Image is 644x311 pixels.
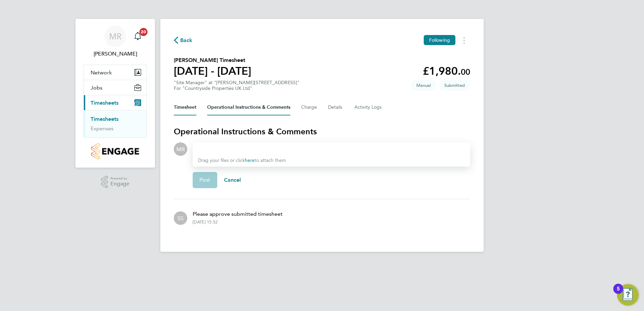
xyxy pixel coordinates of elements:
[424,35,455,45] button: Following
[84,80,147,95] button: Jobs
[131,26,144,47] a: 20
[458,35,470,45] button: Timesheets Menu
[110,181,129,187] span: Engage
[461,67,470,77] span: 00
[617,284,639,306] button: Open Resource Center, 5 new notifications
[174,85,299,91] div: For "Countryside Properties UK Ltd"
[224,177,241,183] span: Cancel
[91,69,112,76] span: Network
[423,65,470,77] app-decimal: £1,980.
[198,158,286,163] span: Drag your files or click to attach them
[301,99,317,115] button: Charge
[207,99,290,115] button: Operational Instructions & Comments
[178,214,184,222] span: SS
[91,143,139,160] img: countryside-properties-logo-retina.png
[245,158,255,163] a: here
[174,64,251,78] h1: [DATE] - [DATE]
[176,145,185,153] span: MR
[84,26,147,58] a: MR[PERSON_NAME]
[174,142,187,156] div: Martyn Reed
[84,95,147,110] button: Timesheets
[174,99,196,115] button: Timesheet
[174,126,470,137] h3: Operational Instructions & Comments
[439,80,470,91] span: This timesheet is Submitted.
[354,99,383,115] button: Activity Logs
[109,32,122,41] span: MR
[411,80,436,91] span: This timesheet was manually created.
[84,143,147,160] a: Go to home page
[193,219,218,225] div: [DATE] 15:52
[101,176,130,188] a: Powered byEngage
[91,116,119,122] a: Timesheets
[174,56,251,64] h2: [PERSON_NAME] Timesheet
[174,36,193,44] button: Back
[193,210,283,218] p: Please approve submitted timesheet
[84,65,147,80] button: Network
[91,125,114,132] a: Expenses
[110,176,129,181] span: Powered by
[429,37,450,43] span: Following
[84,50,147,58] span: Martyn Reed
[84,110,147,137] div: Timesheets
[75,19,155,168] nav: Main navigation
[139,28,148,36] span: 20
[91,84,102,91] span: Jobs
[174,80,299,91] div: "Site Manager" at "[PERSON_NAME][STREET_ADDRESS]"
[217,172,248,188] button: Cancel
[328,99,344,115] button: Details
[617,289,620,298] div: 5
[180,36,193,44] span: Back
[91,100,119,106] span: Timesheets
[174,211,187,225] div: Sabine Skroderena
